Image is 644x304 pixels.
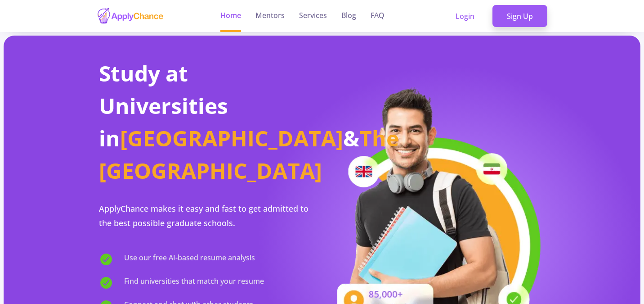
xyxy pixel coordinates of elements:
span: ApplyChance makes it easy and fast to get admitted to the best possible graduate schools. [99,203,309,228]
a: Sign Up [492,5,547,27]
span: Find universities that match your resume [124,276,264,290]
span: Use our free AI-based resume analysis [124,252,255,267]
img: applychance logo [97,7,164,25]
a: Login [441,5,489,27]
span: Study at Universities in [99,59,228,153]
span: [GEOGRAPHIC_DATA] [120,123,343,153]
span: & [343,123,359,153]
